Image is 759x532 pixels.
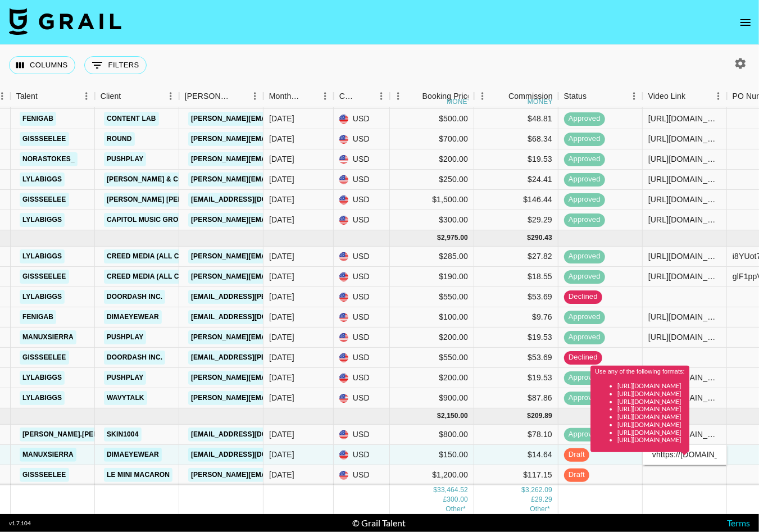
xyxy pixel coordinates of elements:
li: [URL][DOMAIN_NAME] [617,436,685,444]
div: $300.00 [390,210,474,230]
span: approved [564,175,605,185]
div: [PERSON_NAME] [185,85,231,107]
div: USD [334,109,390,129]
span: approved [564,430,605,440]
a: Content Lab [104,112,159,126]
a: [PERSON_NAME][EMAIL_ADDRESS][DOMAIN_NAME] [188,132,371,146]
div: USD [334,170,390,190]
div: USD [334,129,390,149]
div: Month Due [263,85,334,107]
div: Month Due [269,85,301,107]
div: USD [334,287,390,307]
div: $ [528,234,531,243]
div: Aug '25 [269,194,294,206]
a: SKIN1004 [104,428,142,442]
button: Select columns [9,56,75,74]
div: Sep '25 [269,312,294,323]
div: $19.53 [474,368,558,388]
a: lylabiggs [20,391,65,405]
button: Menu [247,88,263,104]
button: Sort [231,88,247,104]
button: Menu [710,88,727,104]
span: declined [564,292,602,303]
div: USD [334,267,390,287]
div: $700.00 [390,129,474,149]
a: Le Mini Macaron [104,468,172,482]
a: Creed Media (All Campaigns) [104,249,221,263]
button: Menu [474,88,491,104]
div: $900.00 [390,388,474,408]
div: USD [334,388,390,408]
div: $24.41 [474,170,558,190]
div: https://www.instagram.com/reel/DOZYRMigI9b/?igsh=MXZkb3QyNXozczJiNQ%3D%3D [648,251,721,262]
div: $ [437,234,441,243]
a: [EMAIL_ADDRESS][DOMAIN_NAME] [188,193,314,207]
div: $ [437,412,441,421]
div: Sep '25 [269,271,294,283]
div: $48.81 [474,109,558,129]
span: approved [564,333,605,343]
div: $19.53 [474,149,558,170]
span: approved [564,393,605,404]
div: $146.44 [474,190,558,210]
a: Capitol Music Group [104,213,190,227]
div: © Grail Talent [352,517,406,529]
a: Dimaeyewear [104,448,162,462]
div: $29.29 [474,210,558,230]
div: $27.82 [474,247,558,267]
div: Aug '25 [269,113,294,125]
a: manuxsierra [20,330,76,344]
div: $550.00 [390,348,474,368]
button: Show filters [84,56,147,74]
div: $78.10 [474,425,558,445]
div: USD [334,445,390,465]
button: Sort [493,88,508,104]
span: approved [564,114,605,125]
span: approved [564,195,605,206]
div: $53.69 [474,287,558,307]
div: $285.00 [390,247,474,267]
a: lylabiggs [20,249,65,263]
div: $68.34 [474,129,558,149]
div: Sep '25 [269,372,294,384]
li: [URL][DOMAIN_NAME] [617,428,685,436]
a: lylabiggs [20,371,65,385]
div: 2,975.00 [441,234,468,243]
a: PushPlay [104,371,146,385]
div: https://www.tiktok.com/@fenigab/video/7548487886597786911 [648,312,721,323]
div: https://www.instagram.com/p/DN3ljASwiqS/ [648,194,721,206]
button: Menu [162,88,179,104]
span: approved [564,215,605,226]
li: [URL][DOMAIN_NAME] [617,382,685,390]
a: manuxsierra [20,448,76,462]
a: [PERSON_NAME][EMAIL_ADDRESS][DOMAIN_NAME] [188,270,371,284]
div: https://www.tiktok.com/@manuxsierra/video/7545608358414290231?lang=en [648,332,721,343]
div: Oct '25 [269,429,294,440]
div: Oct '25 [269,449,294,461]
div: Video Link [648,85,686,107]
button: Sort [407,88,422,104]
a: WavyTalk [104,391,147,405]
li: [URL][DOMAIN_NAME] [617,390,685,398]
button: Menu [78,88,95,104]
span: approved [564,154,605,165]
div: $19.53 [474,328,558,348]
div: Sep '25 [269,393,294,404]
div: Oct '25 [269,470,294,481]
div: Sep '25 [269,332,294,343]
div: $14.64 [474,445,558,465]
div: money [528,98,553,105]
button: Menu [317,88,334,104]
div: $550.00 [390,287,474,307]
a: lylabiggs [20,290,65,304]
button: Menu [390,88,407,104]
a: [PERSON_NAME][EMAIL_ADDRESS][DOMAIN_NAME] [188,391,371,405]
div: $100.00 [390,307,474,328]
div: 33,464.52 [437,485,468,494]
button: open drawer [734,11,757,34]
a: PushPlay [104,152,146,166]
a: [PERSON_NAME] [PERSON_NAME] PR [104,193,238,207]
div: USD [334,307,390,328]
div: $800.00 [390,425,474,445]
button: Menu [373,88,390,104]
